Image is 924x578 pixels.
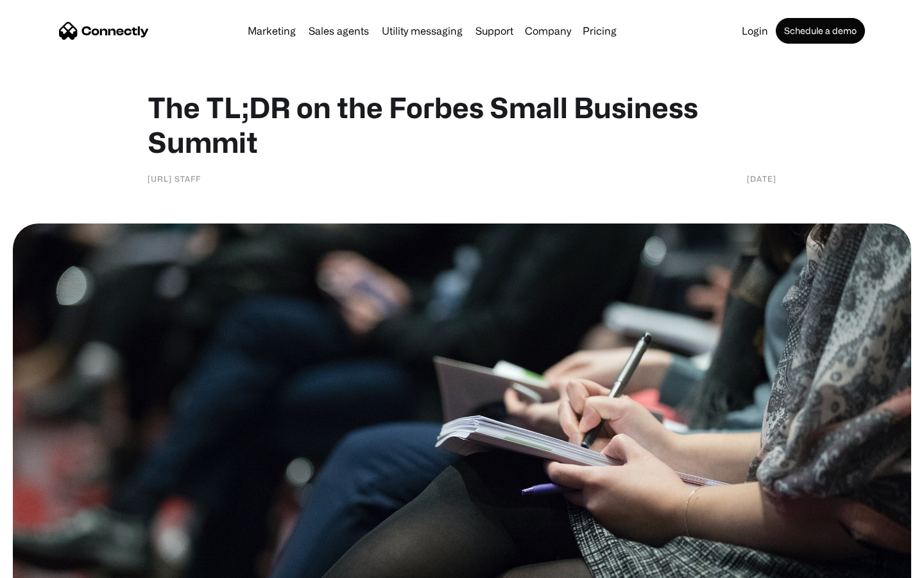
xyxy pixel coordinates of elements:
[747,172,776,185] div: [DATE]
[525,22,571,40] div: Company
[243,26,301,36] a: Marketing
[470,26,518,36] a: Support
[577,26,622,36] a: Pricing
[26,556,77,574] ul: Language list
[737,26,773,36] a: Login
[148,172,201,185] div: [URL] Staff
[148,90,776,159] h1: The TL;DR on the Forbes Small Business Summit
[776,18,865,44] a: Schedule a demo
[304,26,374,36] a: Sales agents
[377,26,468,36] a: Utility messaging
[13,556,77,574] aside: Language selected: English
